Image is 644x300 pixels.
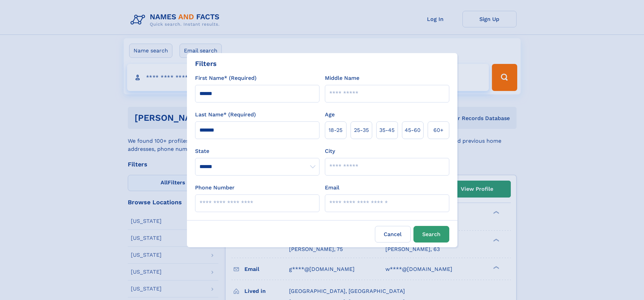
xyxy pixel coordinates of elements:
[195,111,256,119] label: Last Name* (Required)
[379,126,395,134] span: 35‑45
[413,226,449,243] button: Search
[195,59,217,69] div: Filters
[405,126,421,134] span: 45‑60
[325,147,335,155] label: City
[325,74,359,82] label: Middle Name
[195,147,319,155] label: State
[433,126,444,134] span: 60+
[325,111,335,119] label: Age
[195,74,257,82] label: First Name* (Required)
[325,184,339,192] label: Email
[354,126,369,134] span: 25‑35
[329,126,342,134] span: 18‑25
[375,226,411,243] label: Cancel
[195,184,235,192] label: Phone Number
